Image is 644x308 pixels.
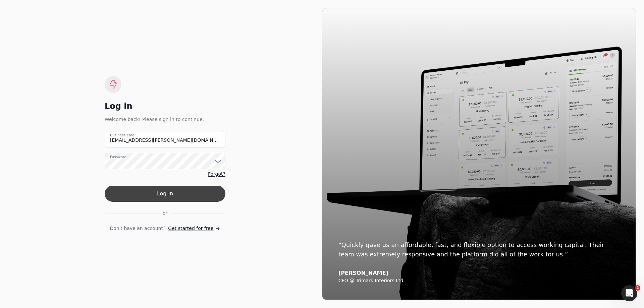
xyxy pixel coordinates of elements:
[110,133,137,138] label: Business email
[105,186,225,202] button: Log in
[105,101,225,112] div: Log in
[110,225,165,232] span: Don't have an account?
[208,171,225,178] a: Forgot?
[338,240,620,259] div: “Quickly gave us an affordable, fast, and flexible option to access working capital. Their team w...
[168,225,220,232] a: Get started for free
[105,116,225,123] div: Welcome back! Please sign in to continue.
[163,210,167,217] span: or
[338,278,620,284] div: CFO @ Trimark Interiors Ltd.
[168,225,213,232] span: Get started for free
[635,285,640,291] span: 2
[338,270,620,276] div: [PERSON_NAME]
[110,155,126,160] label: Password
[621,285,637,301] iframe: Intercom live chat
